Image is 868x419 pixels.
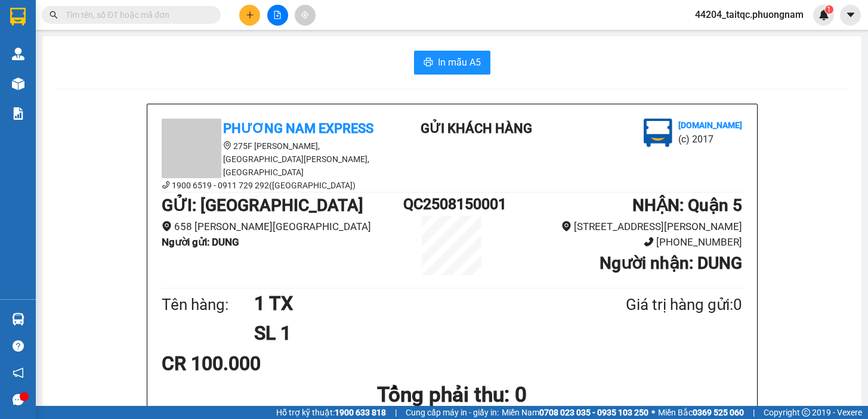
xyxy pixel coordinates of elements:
[438,55,481,70] span: In mẫu A5
[539,408,648,417] strong: 0708 023 035 - 0935 103 250
[162,349,353,378] div: CR 100.000
[162,293,255,317] div: Tên hàng:
[414,51,490,75] button: printerIn mẫu A5
[658,406,744,419] span: Miền Bắc
[825,5,833,14] sup: 1
[502,406,648,419] span: Miền Nam
[561,221,572,231] span: environment
[12,48,24,60] img: warehouse-icon
[223,141,231,150] span: environment
[276,406,386,419] span: Hỗ trợ kỹ thuật:
[246,11,254,19] span: plus
[424,57,433,69] span: printer
[753,406,755,419] span: |
[162,179,376,192] li: 1900 6519 - 0911 729 292([GEOGRAPHIC_DATA])
[501,234,743,250] li: [PHONE_NUMBER]
[223,121,373,136] b: Phương Nam Express
[13,340,24,352] span: question-circle
[600,253,742,273] b: Người nhận : DUNG
[802,408,810,417] span: copyright
[632,195,742,215] b: NHẬN : Quận 5
[818,10,829,20] img: icon-new-feature
[845,10,856,20] span: caret-down
[501,219,743,235] li: [STREET_ADDRESS][PERSON_NAME]
[406,406,499,419] span: Cung cấp máy in - giấy in:
[295,5,316,26] button: aim
[827,5,831,14] span: 1
[12,77,24,90] img: warehouse-icon
[162,236,239,248] b: Người gửi : DUNG
[13,367,24,378] span: notification
[13,394,24,405] span: message
[66,8,206,21] input: Tìm tên, số ĐT hoặc mã đơn
[395,406,397,419] span: |
[162,219,404,235] li: 658 [PERSON_NAME][GEOGRAPHIC_DATA]
[678,132,742,147] li: (c) 2017
[301,11,309,19] span: aim
[685,7,813,22] span: 44204_taitqc.phuongnam
[644,119,672,147] img: logo.jpg
[239,5,260,26] button: plus
[678,120,742,130] b: [DOMAIN_NAME]
[335,408,386,417] strong: 1900 633 818
[644,237,654,247] span: phone
[162,221,172,231] span: environment
[12,313,24,325] img: warehouse-icon
[273,11,282,19] span: file-add
[403,193,500,216] h1: QC2508150001
[50,11,58,19] span: search
[254,318,568,348] h1: SL 1
[651,410,655,415] span: ⚪️
[162,181,170,189] span: phone
[162,139,376,179] li: 275F [PERSON_NAME], [GEOGRAPHIC_DATA][PERSON_NAME], [GEOGRAPHIC_DATA]
[840,5,861,26] button: caret-down
[267,5,288,26] button: file-add
[162,195,363,215] b: GỬI : [GEOGRAPHIC_DATA]
[693,408,744,417] strong: 0369 525 060
[568,293,742,317] div: Giá trị hàng gửi: 0
[421,121,532,136] b: Gửi khách hàng
[254,288,568,318] h1: 1 TX
[10,8,26,26] img: logo-vxr
[12,107,24,120] img: solution-icon
[162,378,743,411] h1: Tổng phải thu: 0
